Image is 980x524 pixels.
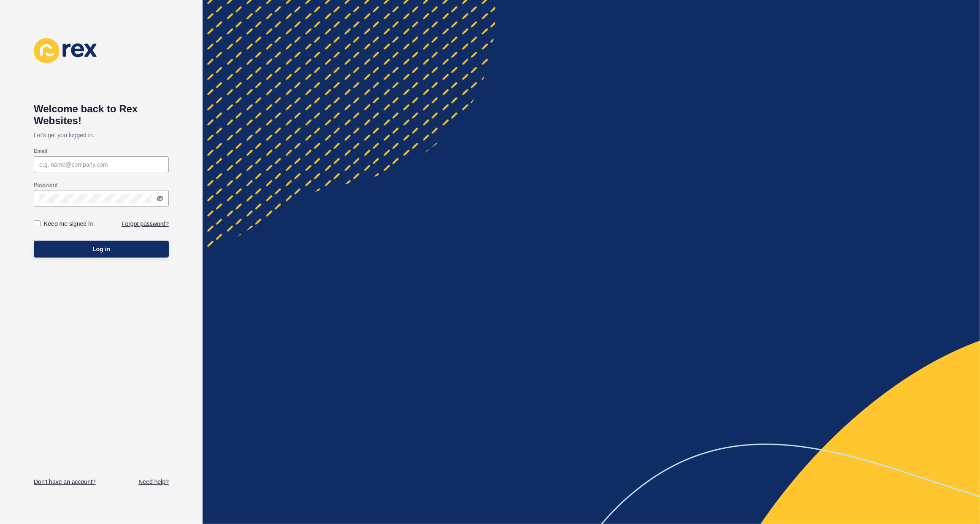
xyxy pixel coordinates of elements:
[122,220,169,228] a: Forgot password?
[39,160,163,169] input: e.g. name@company.com
[34,182,58,188] label: Password
[44,220,93,228] label: Keep me signed in
[34,241,169,258] button: Log in
[34,478,96,486] a: Don't have an account?
[92,245,110,253] span: Log in
[34,148,47,155] label: Email
[138,478,169,486] a: Need help?
[34,103,169,127] h1: Welcome back to Rex Websites!
[34,127,169,144] p: Let's get you logged in.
